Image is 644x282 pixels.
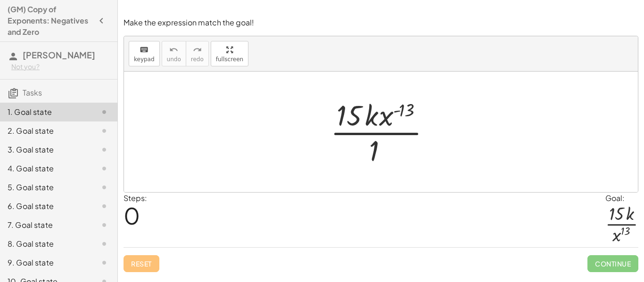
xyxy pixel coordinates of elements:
button: fullscreen [211,41,248,66]
div: 4. Goal state [8,163,83,174]
i: Task not started. [99,201,110,212]
span: fullscreen [216,56,243,63]
i: Task not started. [99,257,110,268]
i: undo [169,44,178,56]
div: 2. Goal state [8,125,83,137]
i: keyboard [140,44,149,56]
i: Task not started. [99,182,110,193]
div: 6. Goal state [8,201,83,212]
h4: (GM) Copy of Exponents: Negatives and Zero [8,4,93,38]
span: Tasks [23,88,42,97]
p: Make the expression match the goal! [124,17,638,28]
span: keypad [134,56,155,63]
div: 3. Goal state [8,144,83,155]
span: 0 [124,201,140,230]
div: 8. Goal state [8,238,83,250]
span: redo [191,56,204,63]
i: redo [193,44,202,56]
div: Goal: [605,193,638,204]
i: Task not started. [99,106,110,118]
i: Task not started. [99,238,110,250]
div: 9. Goal state [8,257,83,268]
button: undoundo [162,41,186,66]
i: Task not started. [99,219,110,231]
div: Not you? [11,62,110,72]
div: 5. Goal state [8,182,83,193]
span: [PERSON_NAME] [23,49,95,60]
div: 7. Goal state [8,219,83,231]
div: 1. Goal state [8,106,83,118]
label: Steps: [124,193,147,203]
span: undo [167,56,181,63]
button: redoredo [186,41,209,66]
i: Task not started. [99,144,110,155]
button: keyboardkeypad [129,41,160,66]
i: Task not started. [99,163,110,174]
i: Task not started. [99,125,110,137]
